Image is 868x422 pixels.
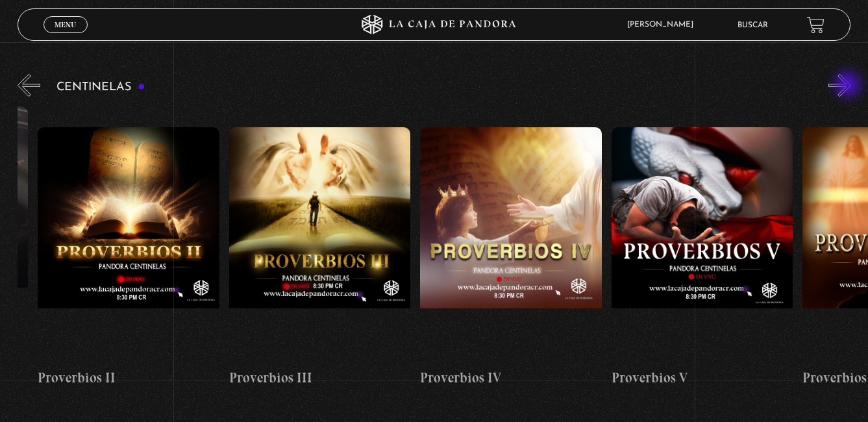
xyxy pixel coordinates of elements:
a: Buscar [738,21,768,29]
h4: Proverbios II [38,367,219,388]
span: Menu [55,21,76,29]
h4: Proverbios III [229,367,410,388]
button: Previous [18,74,40,97]
a: Proverbios II [38,106,219,408]
h4: Proverbios V [612,367,793,388]
a: Proverbios IV [420,106,601,408]
span: [PERSON_NAME] [621,21,706,29]
a: Proverbios III [229,106,410,408]
h3: Centinelas [56,81,145,93]
a: Proverbios V [612,106,793,408]
span: Cerrar [51,32,81,41]
a: View your shopping cart [807,16,825,34]
button: Next [828,74,851,97]
h4: Proverbios IV [420,367,601,388]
